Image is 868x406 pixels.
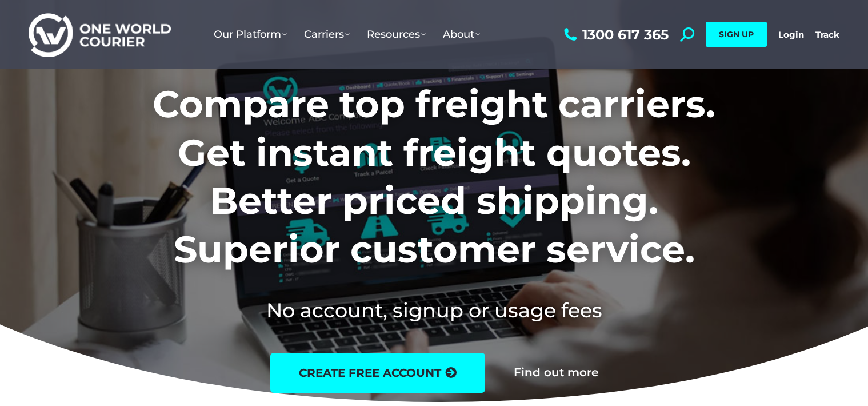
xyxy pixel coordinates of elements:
[434,17,489,52] a: About
[205,17,295,52] a: Our Platform
[77,296,791,324] h2: No account, signup or usage fees
[270,353,485,393] a: create free account
[443,28,480,41] span: About
[304,28,350,41] span: Carriers
[358,17,434,52] a: Resources
[778,29,804,40] a: Login
[561,27,669,42] a: 1300 617 365
[77,80,791,273] h1: Compare top freight carriers. Get instant freight quotes. Better priced shipping. Superior custom...
[815,29,839,40] a: Track
[214,28,287,41] span: Our Platform
[295,17,358,52] a: Carriers
[514,367,598,379] a: Find out more
[29,11,171,58] img: One World Courier
[706,22,767,47] a: SIGN UP
[367,28,426,41] span: Resources
[719,29,754,39] span: SIGN UP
